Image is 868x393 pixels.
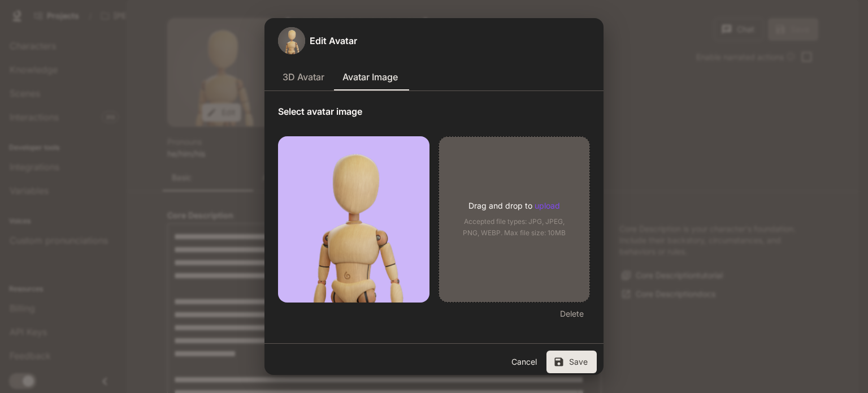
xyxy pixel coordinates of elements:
p: upload [535,201,560,210]
p: Select avatar image [278,105,362,118]
h5: Edit Avatar [310,34,357,47]
div: Avatar image [278,27,305,54]
button: Cancel [506,351,542,373]
p: Drag and drop to [457,200,571,211]
span: Accepted file types: JPG, JPEG, PNG, WEBP. Max file size: 10MB [457,216,571,239]
button: 3D Avatar [274,63,333,90]
div: avatar type [274,63,594,90]
button: Avatar Image [333,63,407,90]
button: Save [546,351,597,373]
button: Open character avatar dialog [278,27,305,54]
img: upload image preview [278,136,429,303]
button: Delete [554,303,590,325]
